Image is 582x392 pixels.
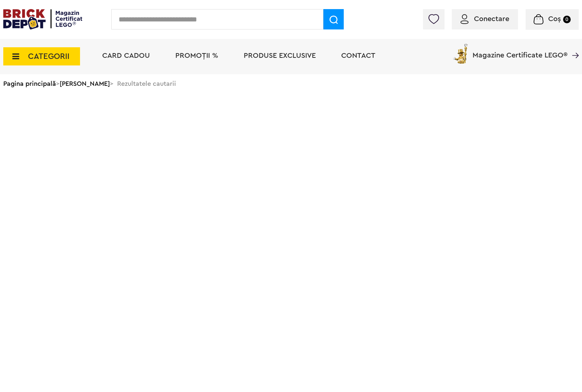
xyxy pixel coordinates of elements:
[473,42,567,59] span: Magazine Certificate LEGO®
[461,15,509,23] a: Conectare
[102,52,150,59] a: Card Cadou
[563,16,571,23] small: 0
[474,15,509,23] span: Conectare
[28,52,69,60] span: CATEGORII
[60,80,110,87] a: [PERSON_NAME]
[3,80,56,87] a: Pagina principală
[3,74,579,93] div: > > Rezultatele cautarii
[548,15,561,23] span: Coș
[567,42,579,49] a: Magazine Certificate LEGO®
[244,52,316,59] a: Produse exclusive
[341,52,375,59] a: Contact
[175,52,218,59] a: PROMOȚII %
